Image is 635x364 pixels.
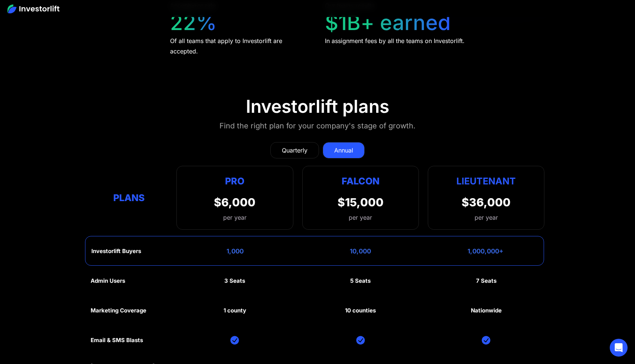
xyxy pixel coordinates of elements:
div: per year [475,213,498,222]
div: Marketing Coverage [91,307,146,314]
div: Quarterly [282,146,307,155]
div: 1,000 [227,247,244,255]
div: Falcon [342,174,380,188]
div: Plans [91,191,167,205]
div: Pro [214,174,255,188]
div: 22% [170,10,217,35]
div: Email & SMS Blasts [91,337,143,344]
div: 3 Seats [224,278,245,284]
div: $6,000 [214,196,255,209]
div: per year [214,213,255,222]
div: Nationwide [471,307,502,314]
div: Investorlift Buyers [91,248,141,255]
div: Of all teams that apply to Investorlift are accepted. [170,36,311,56]
div: per year [349,213,372,222]
div: Investorlift plans [246,96,389,117]
div: 1,000,000+ [468,247,504,255]
strong: Lieutenant [456,176,516,187]
div: 10,000 [350,247,371,255]
div: $15,000 [338,196,384,209]
div: 10 counties [345,307,376,314]
div: 5 Seats [350,278,371,284]
div: $1B+ earned [325,10,451,35]
div: Annual [334,146,353,155]
div: $36,000 [462,196,511,209]
div: 1 county [224,307,246,314]
div: In assignment fees by all the teams on Investorlift. [325,36,465,46]
div: Admin Users [91,278,125,284]
div: Find the right plan for your company's stage of growth. [219,120,416,132]
div: 7 Seats [476,278,496,284]
div: Open Intercom Messenger [610,339,628,357]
